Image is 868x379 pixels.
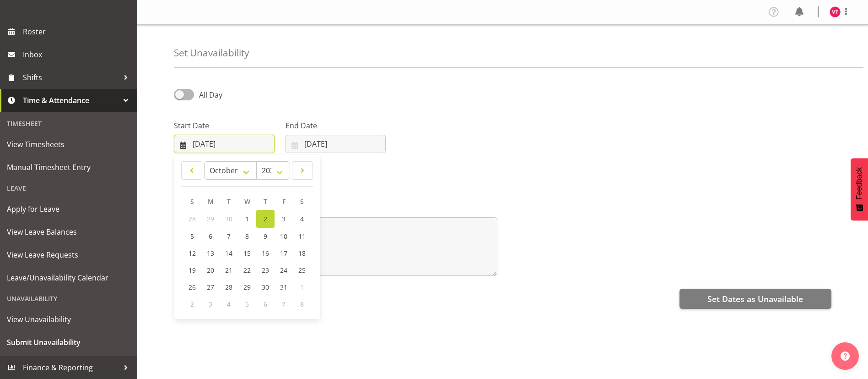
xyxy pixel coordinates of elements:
[207,266,214,275] span: 20
[2,243,135,266] a: View Leave Requests
[256,279,275,296] a: 30
[190,300,194,308] span: 2
[7,225,130,239] span: View Leave Balances
[280,249,287,258] span: 17
[225,266,232,275] span: 21
[238,228,256,245] a: 8
[183,279,201,296] a: 26
[23,71,119,84] span: Shifts
[293,210,311,228] a: 4
[286,120,386,131] label: End Date
[243,249,251,258] span: 15
[855,167,863,199] span: Feedback
[2,198,135,220] a: Apply for Leave
[23,361,119,374] span: Finance & Reporting
[23,93,119,107] span: Time & Attendance
[199,90,222,100] span: All Day
[225,283,232,291] span: 28
[227,197,231,206] span: T
[275,245,293,262] a: 17
[275,228,293,245] a: 10
[189,283,196,291] span: 26
[183,262,201,279] a: 19
[207,283,214,291] span: 27
[286,135,386,153] input: Click to select...
[220,228,238,245] a: 7
[2,220,135,243] a: View Leave Balances
[707,293,803,305] span: Set Dates as Unavailable
[220,245,238,262] a: 14
[280,266,287,275] span: 24
[293,245,311,262] a: 18
[256,210,275,228] a: 2
[275,279,293,296] a: 31
[7,160,130,174] span: Manual Timesheet Entry
[298,266,306,275] span: 25
[225,214,232,223] span: 30
[243,283,251,291] span: 29
[262,249,269,258] span: 16
[190,197,194,206] span: S
[7,313,130,326] span: View Unavailability
[293,228,311,245] a: 11
[174,135,275,153] input: Click to select...
[220,279,238,296] a: 28
[238,262,256,279] a: 22
[190,232,194,241] span: 5
[262,266,269,275] span: 23
[244,197,250,206] span: W
[264,197,267,206] span: T
[201,228,220,245] a: 6
[238,245,256,262] a: 15
[174,48,249,58] h4: Set Unavailability
[2,308,135,331] a: View Unavailability
[830,6,841,17] img: vala-tone11405.jpg
[201,279,220,296] a: 27
[2,179,135,198] div: Leave
[7,248,130,262] span: View Leave Requests
[23,25,133,38] span: Roster
[174,120,275,131] label: Start Date
[7,335,130,349] span: Submit Unavailability
[245,232,249,241] span: 8
[679,289,831,309] button: Set Dates as Unavailable
[207,214,214,223] span: 29
[2,156,135,179] a: Manual Timesheet Entry
[209,300,212,308] span: 3
[227,232,231,241] span: 7
[225,249,232,258] span: 14
[189,266,196,275] span: 19
[282,214,286,223] span: 3
[280,283,287,291] span: 31
[2,331,135,354] a: Submit Unavailability
[300,300,304,308] span: 8
[300,283,304,291] span: 1
[209,232,212,241] span: 6
[220,262,238,279] a: 21
[300,197,304,206] span: S
[243,266,251,275] span: 22
[300,214,304,223] span: 4
[7,202,130,216] span: Apply for Leave
[2,133,135,156] a: View Timesheets
[238,210,256,228] a: 1
[293,262,311,279] a: 25
[245,300,249,308] span: 5
[280,232,287,241] span: 10
[2,266,135,289] a: Leave/Unavailability Calendar
[23,48,133,61] span: Inbox
[275,262,293,279] a: 24
[183,245,201,262] a: 12
[298,249,306,258] span: 18
[174,203,497,214] label: Message*
[851,158,868,220] button: Feedback - Show survey
[7,137,130,151] span: View Timesheets
[262,283,269,291] span: 30
[183,228,201,245] a: 5
[282,300,286,308] span: 7
[189,249,196,258] span: 12
[256,245,275,262] a: 16
[201,245,220,262] a: 13
[841,352,850,361] img: help-xxl-2.png
[264,214,267,223] span: 2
